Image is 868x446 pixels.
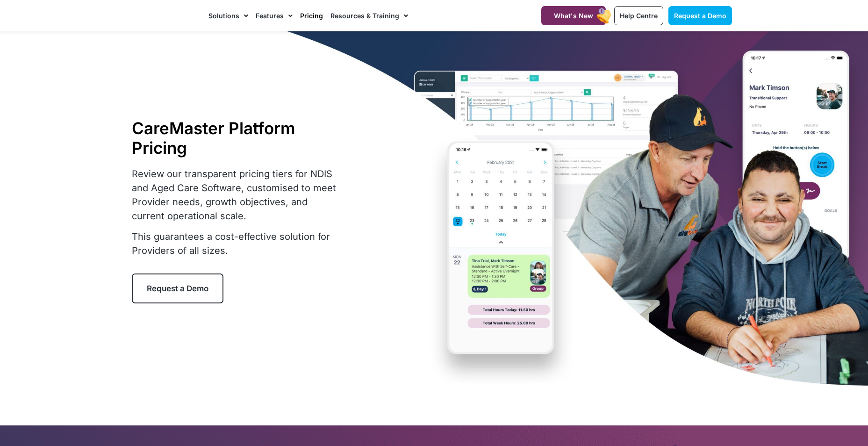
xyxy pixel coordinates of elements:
[132,273,223,303] a: Request a Demo
[147,284,208,293] span: Request a Demo
[674,12,726,20] span: Request a Demo
[614,6,663,25] a: Help Centre
[132,118,342,158] h1: CareMaster Platform Pricing
[620,12,658,20] span: Help Centre
[132,167,342,223] p: Review our transparent pricing tiers for NDIS and Aged Care Software, customised to meet Provider...
[132,230,342,258] p: This guarantees a cost-effective solution for Providers of all sizes.
[136,9,200,23] img: CareMaster Logo
[554,12,593,20] span: What's New
[668,6,732,25] a: Request a Demo
[541,6,606,25] a: What's New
